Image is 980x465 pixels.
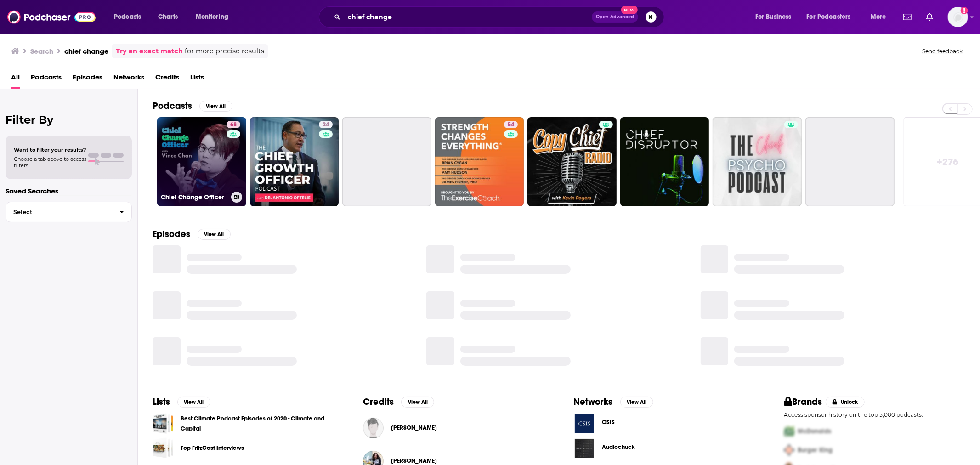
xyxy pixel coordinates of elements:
[574,413,755,434] a: CSIS logoCSIS
[826,397,865,408] button: Unlock
[807,11,851,23] span: For Podcasters
[602,443,635,451] span: Audiochuck
[784,396,822,408] h2: Brands
[250,117,339,206] a: 24
[781,441,798,459] img: Second Pro Logo
[108,10,153,24] button: open menu
[961,7,968,14] svg: Add a profile image
[113,70,144,89] a: Networks
[153,100,232,112] a: PodcastsView All
[328,6,673,28] div: Search podcasts, credits, & more...
[6,113,132,126] h2: Filter By
[6,187,132,195] p: Saved Searches
[14,156,86,169] span: Choose a tab above to access filters.
[574,396,613,408] h2: Networks
[391,457,437,465] span: [PERSON_NAME]
[73,70,102,89] a: Episodes
[155,70,179,89] a: Credits
[391,424,437,431] span: [PERSON_NAME]
[157,117,246,206] a: 68Chief Change Officer
[801,10,864,24] button: open menu
[504,121,518,128] a: 54
[755,11,792,23] span: For Business
[153,437,173,458] a: Top FritzCast Interviews
[620,397,653,408] button: View All
[401,397,434,408] button: View All
[948,7,968,27] img: User Profile
[574,413,595,434] img: CSIS logo
[153,228,190,240] h2: Episodes
[596,15,634,19] span: Open Advanced
[230,120,237,130] span: 68
[6,202,132,222] button: Select
[919,47,965,55] button: Send feedback
[344,10,592,24] input: Search podcasts, credits, & more...
[158,11,178,23] span: Charts
[161,193,227,201] h3: Chief Change Officer
[574,438,595,459] img: Audiochuck logo
[948,7,968,27] button: Show profile menu
[948,7,968,27] span: Logged in as hmill
[153,228,231,240] a: EpisodesView All
[152,10,183,24] a: Charts
[319,121,333,128] a: 24
[11,70,20,89] a: All
[190,70,204,89] a: Lists
[199,101,232,112] button: View All
[31,70,62,89] a: Podcasts
[798,446,833,454] span: Burger King
[227,121,240,128] a: 68
[871,11,886,23] span: More
[196,11,228,23] span: Monitoring
[64,47,108,56] h3: chief change
[323,120,329,130] span: 24
[363,418,384,438] img: Aisha Khan
[14,147,86,153] span: Want to filter your results?
[363,396,434,408] a: CreditsView All
[864,10,898,24] button: open menu
[798,427,832,435] span: McDonalds
[592,11,638,23] button: Open AdvancedNew
[621,6,638,14] span: New
[363,413,544,442] button: Aisha KhanAisha Khan
[574,396,653,408] a: NetworksView All
[749,10,803,24] button: open menu
[435,117,524,206] a: 54
[177,397,210,408] button: View All
[602,419,615,426] span: CSIS
[30,47,53,56] h3: Search
[781,422,798,441] img: First Pro Logo
[185,46,264,57] span: for more precise results
[363,396,394,408] h2: Credits
[391,424,437,431] a: Aisha Khan
[189,10,240,24] button: open menu
[391,457,437,465] a: Shari D Teigman
[181,443,244,453] a: Top FritzCast Interviews
[923,9,937,25] a: Show notifications dropdown
[198,229,231,240] button: View All
[508,120,514,130] span: 54
[7,8,96,26] img: Podchaser - Follow, Share and Rate Podcasts
[153,396,170,408] h2: Lists
[114,11,141,23] span: Podcasts
[900,9,915,25] a: Show notifications dropdown
[6,209,112,215] span: Select
[116,46,183,57] a: Try an exact match
[153,396,210,408] a: ListsView All
[153,100,192,112] h2: Podcasts
[574,438,755,459] a: Audiochuck logoAudiochuck
[784,411,965,418] p: Access sponsor history on the top 5,000 podcasts.
[153,413,173,434] a: Best Climate Podcast Episodes of 2020 - Climate and Capital
[181,414,334,434] a: Best Climate Podcast Episodes of 2020 - Climate and Capital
